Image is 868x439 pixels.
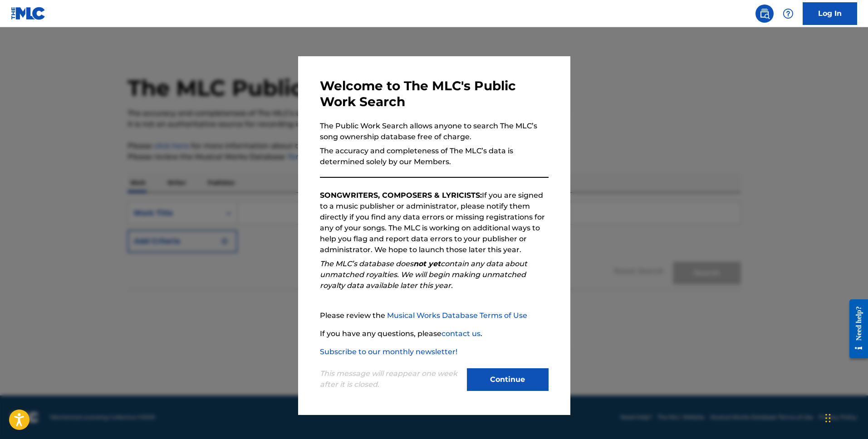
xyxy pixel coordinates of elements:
a: contact us [441,329,481,338]
img: MLC Logo [11,7,46,20]
div: Drag [825,405,831,432]
iframe: Chat Widget [823,395,868,439]
div: Help [779,5,797,23]
a: Subscribe to our monthly newsletter! [320,347,457,356]
p: If you have any questions, please . [320,328,549,339]
p: The accuracy and completeness of The MLC’s data is determined solely by our Members. [320,146,549,167]
p: The Public Work Search allows anyone to search The MLC’s song ownership database free of charge. [320,121,549,142]
strong: not yet [413,259,441,268]
em: The MLC’s database does contain any data about unmatched royalties. We will begin making unmatche... [320,259,527,290]
img: help [783,8,794,19]
p: This message will reappear one week after it is closed. [320,368,461,390]
p: If you are signed to a music publisher or administrator, please notify them directly if you find ... [320,190,549,255]
iframe: Resource Center [843,293,868,366]
button: Continue [467,368,549,391]
a: Musical Works Database Terms of Use [387,311,527,320]
strong: SONGWRITERS, COMPOSERS & LYRICISTS: [320,191,482,200]
a: Public Search [755,5,774,23]
img: search [759,8,770,19]
a: Log In [803,2,857,25]
p: Please review the [320,310,549,321]
h3: Welcome to The MLC's Public Work Search [320,78,549,110]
